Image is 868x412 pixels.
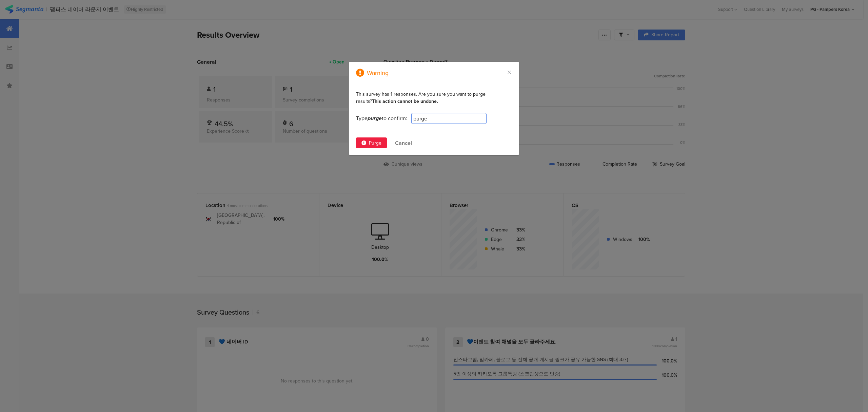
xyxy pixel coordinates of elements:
[367,70,389,76] div: Warning
[356,91,488,105] div: This survey has 1 responses. Are you sure you want to purge results?
[349,62,519,155] div: dialog
[507,69,512,76] button: Close
[369,139,381,147] span: Purge
[395,139,412,147] div: Cancel
[372,98,438,105] b: This action cannot be undone.
[356,114,407,123] div: Type to confirm:
[368,114,382,122] span: purge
